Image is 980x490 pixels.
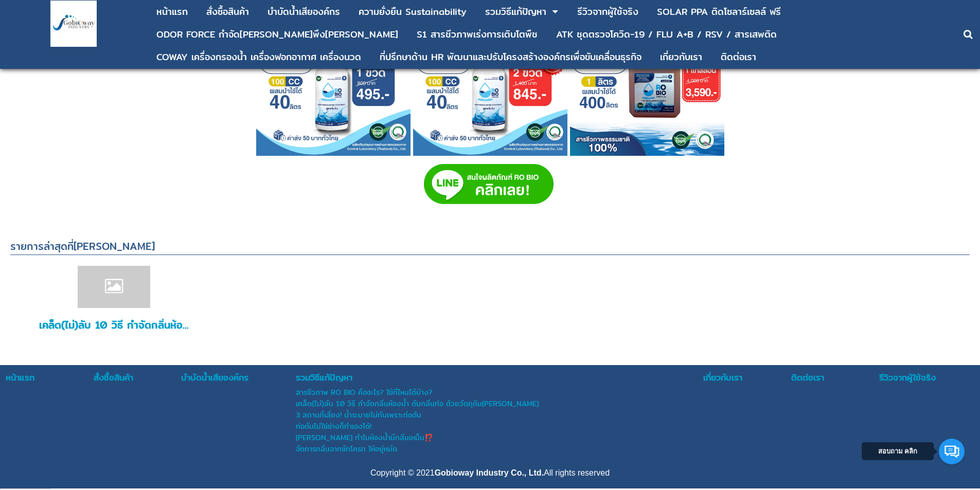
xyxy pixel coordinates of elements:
[296,409,703,421] a: 3 สถานที่เสี่ยง! น้ำระบายไม่ทันเพราะท่อตัน
[181,371,294,384] a: บําบัดน้ำเสียองค์กร
[660,52,702,62] div: เกี่ยวกับเรา
[380,52,642,62] div: ที่ปรึกษาด้าน HR พัฒนาและปรับโครงสร้างองค์กรเพื่อขับเคลื่อนธุรกิจ
[50,1,97,47] img: large-1644130236041.jpg
[6,371,93,384] a: หน้าแรก
[791,371,878,384] a: ติดต่อเรา
[156,7,188,16] div: หน้าแรก
[156,52,361,62] div: COWAY เครื่องกรองน้ำ เครื่องฟอกอากาศ เครื่องนวด
[657,2,781,22] a: SOLAR PPA ติดโซลาร์เซลล์ ฟรี
[94,371,181,384] a: สั่งซื้อสินค้า
[359,7,467,16] div: ความยั่งยืน Sustainability
[878,447,918,455] span: สอบถาม คลิก
[296,432,703,443] a: [PERSON_NAME] ทำไมห้องน้ำมีกลิ่นเหม็น⁉️
[206,2,249,22] a: สั่งซื้อสินค้า
[370,468,610,477] span: Copyright © 2021 All rights reserved
[296,443,703,455] a: จัดการกลิ่นจากชักโครก ให้อยู่หมัด
[156,25,398,44] a: ODOR FORCE กำจัด[PERSON_NAME]พึง[PERSON_NAME]
[380,47,642,67] a: ที่ปรึกษาด้าน HR พัฒนาและปรับโครงสร้างองค์กรเพื่อขับเคลื่อนธุรกิจ
[556,30,777,39] div: ATK ชุดตรวจโควิด-19 / FLU A+B / RSV / สารเสพติด
[577,2,638,22] a: รีวิวจากผู้ใช้จริง
[296,398,703,409] a: เคล็ด(ไม่)ลับ 10 วิธี กำจัดกลิ่นห้องน้ำ ดับกลิ่นท่อ ด้วยวัตถุดิบ[PERSON_NAME]
[721,52,756,62] div: ติดต่อเรา
[39,317,189,333] a: เคล็ด(ไม่)ลับ 10 วิธี กำจัดกลิ่นห้อ...
[296,421,703,432] a: ท่อตันไม่ใช่ช่างก็ทำเองได้!
[435,468,544,477] strong: Gobioway Industry Co., Ltd.
[156,47,361,67] a: COWAY เครื่องกรองน้ำ เครื่องฟอกอากาศ เครื่องนวด
[296,387,703,398] a: สารชีวภาพ RO BIO คืออะไร? ใช้ที่ไหนได้บ้าง?
[556,25,777,44] a: ATK ชุดตรวจโควิด-19 / FLU A+B / RSV / สารเสพติด
[359,2,467,22] a: ความยั่งยืน Sustainability
[206,7,249,16] div: สั่งซื้อสินค้า
[417,25,538,44] a: S1 สารชีวภาพเร่งการเติบโตพืช
[10,238,970,255] div: รายการล่าสุดที่[PERSON_NAME]
[660,47,702,67] a: เกี่ยวกับเรา
[485,7,546,16] div: รวมวิธีแก้ปัญหา
[485,2,546,22] a: รวมวิธีแก้ปัญหา
[577,7,638,16] div: รีวิวจากผู้ใช้จริง
[417,30,538,39] div: S1 สารชีวภาพเร่งการเติบโตพืช
[296,371,703,384] a: รวมวิธีแก้ปัญหา
[156,30,398,39] div: ODOR FORCE กำจัด[PERSON_NAME]พึง[PERSON_NAME]
[703,371,790,384] a: เกี่ยวกับเรา
[268,2,340,22] a: บําบัดน้ำเสียองค์กร
[879,371,974,384] a: รีวิวจากผู้ใช้จริง
[413,2,567,156] img: กลิ่นย้อนท่อ น้ำเสีย กลิ่นส้วม แก้ส้วมเหม็น วิธีดับกลิ่นห้องน้ำ ห้องน้ำเหม็น กำจัดกลิ่นเหม็น วิธี...
[156,2,188,22] a: หน้าแรก
[256,2,411,156] img: กลิ่นย้อนท่อ น้ำเสีย กลิ่นส้วม แก้ส้วมเหม็น วิธีดับกลิ่นห้องน้ำ ห้องน้ำเหม็น กำจัดกลิ่นเหม็น วิธี...
[721,47,756,67] a: ติดต่อเรา
[570,2,724,156] img: กลิ่นย้อนท่อ น้ำเสีย กลิ่นส้วม แก้ส้วมเหม็น วิธีดับกลิ่นห้องน้ำ ห้องน้ำเหม็น กำจัดกลิ่นเหม็น วิธี...
[657,7,781,16] div: SOLAR PPA ติดโซลาร์เซลล์ ฟรี
[268,7,340,16] div: บําบัดน้ำเสียองค์กร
